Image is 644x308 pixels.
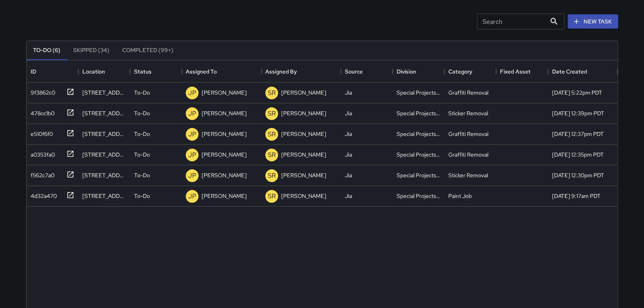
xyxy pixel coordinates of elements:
[188,150,196,160] p: JP
[134,151,150,159] p: To-Do
[281,109,326,117] p: [PERSON_NAME]
[397,130,440,138] div: Special Projects Team
[448,192,472,200] div: Paint Job
[448,60,472,83] div: Category
[345,60,363,83] div: Source
[281,89,326,97] p: [PERSON_NAME]
[448,130,488,138] div: Graffiti Removal
[27,60,78,83] div: ID
[448,171,488,179] div: Sticker Removal
[134,60,152,83] div: Status
[552,192,600,200] div: 8/21/2025, 9:17am PDT
[548,60,617,83] div: Date Created
[130,60,182,83] div: Status
[82,109,126,117] div: 155 Montgomery Street
[82,89,126,97] div: 544 Market Street
[448,151,488,159] div: Graffiti Removal
[188,88,196,98] p: JP
[265,60,297,83] div: Assigned By
[568,14,618,29] button: New Task
[188,192,196,201] p: JP
[134,109,150,117] p: To-Do
[393,60,444,83] div: Division
[268,150,276,160] p: SR
[496,60,548,83] div: Fixed Asset
[345,151,352,159] div: Jia
[500,60,530,83] div: Fixed Asset
[341,60,393,83] div: Source
[186,60,217,83] div: Assigned To
[27,106,54,117] div: 478cc1b0
[82,130,126,138] div: 41 Montgomery Street
[134,192,150,200] p: To-Do
[188,171,196,180] p: JP
[281,171,326,179] p: [PERSON_NAME]
[202,171,247,179] p: [PERSON_NAME]
[281,151,326,159] p: [PERSON_NAME]
[345,130,352,138] div: Jia
[202,151,247,159] p: [PERSON_NAME]
[82,151,126,159] div: 8 Montgomery Street
[27,189,57,200] div: 4d32a470
[268,130,276,139] p: SR
[448,109,488,117] div: Sticker Removal
[444,60,496,83] div: Category
[552,130,603,138] div: 8/25/2025, 12:37pm PDT
[345,171,352,179] div: Jia
[134,89,150,97] p: To-Do
[31,60,36,83] div: ID
[27,147,55,159] div: a0353fa0
[27,127,53,138] div: e510f6f0
[27,85,55,97] div: 9f3862c0
[345,109,352,117] div: Jia
[397,171,440,179] div: Special Projects Team
[552,60,587,83] div: Date Created
[188,109,196,118] p: JP
[82,171,126,179] div: 55 Stevenson Street
[268,109,276,118] p: SR
[202,192,247,200] p: [PERSON_NAME]
[345,89,352,97] div: Jia
[552,89,602,97] div: 8/30/2025, 5:22pm PDT
[188,130,196,139] p: JP
[116,41,180,60] button: Completed (99+)
[448,89,488,97] div: Graffiti Removal
[268,192,276,201] p: SR
[281,130,326,138] p: [PERSON_NAME]
[397,151,440,159] div: Special Projects Team
[78,60,130,83] div: Location
[134,171,150,179] p: To-Do
[134,130,150,138] p: To-Do
[268,171,276,180] p: SR
[397,60,416,83] div: Division
[261,60,341,83] div: Assigned By
[552,151,603,159] div: 8/25/2025, 12:35pm PDT
[27,41,67,60] button: To-Do (6)
[202,130,247,138] p: [PERSON_NAME]
[281,192,326,200] p: [PERSON_NAME]
[397,192,440,200] div: Special Projects Team
[202,109,247,117] p: [PERSON_NAME]
[552,109,604,117] div: 8/25/2025, 12:39pm PDT
[27,168,54,179] div: f562c7a0
[552,171,604,179] div: 8/25/2025, 12:30pm PDT
[397,109,440,117] div: Special Projects Team
[82,60,105,83] div: Location
[82,192,126,200] div: 2 Trinity Place
[268,88,276,98] p: SR
[67,41,116,60] button: Skipped (34)
[345,192,352,200] div: Jia
[202,89,247,97] p: [PERSON_NAME]
[397,89,440,97] div: Special Projects Team
[182,60,261,83] div: Assigned To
